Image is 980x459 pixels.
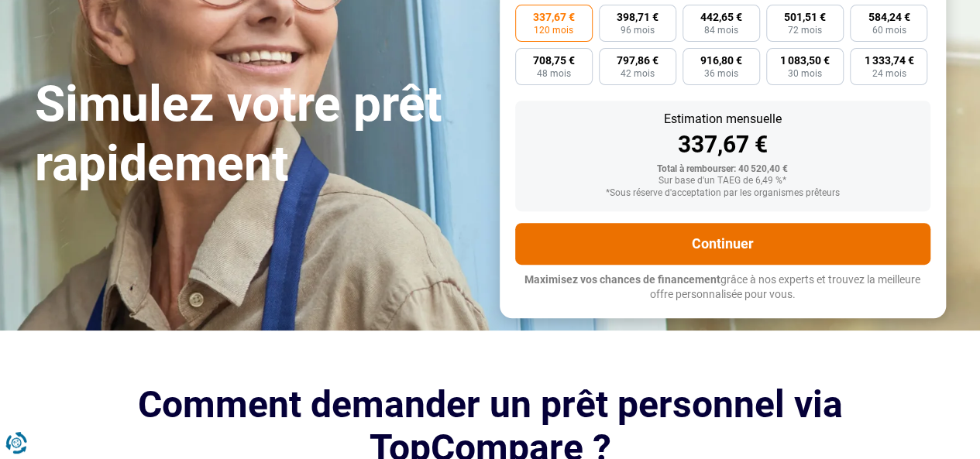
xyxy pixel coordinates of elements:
[524,273,720,286] span: Maximisez vos chances de financement
[780,55,830,66] span: 1 083,50 €
[621,69,655,78] span: 42 mois
[864,55,913,66] span: 1 333,74 €
[621,26,655,35] span: 96 mois
[700,55,742,66] span: 916,80 €
[534,26,573,35] span: 120 mois
[528,188,918,199] div: *Sous réserve d'acceptation par les organismes prêteurs
[515,223,930,265] button: Continuer
[700,12,742,22] span: 442,65 €
[617,55,658,66] span: 797,86 €
[35,75,481,194] h1: Simulez votre prêt rapidement
[537,69,571,78] span: 48 mois
[528,176,918,187] div: Sur base d'un TAEG de 6,49 %*
[528,113,918,125] div: Estimation mensuelle
[528,164,918,175] div: Total à rembourser: 40 520,40 €
[788,69,822,78] span: 30 mois
[872,26,906,35] span: 60 mois
[528,133,918,156] div: 337,67 €
[617,12,658,22] span: 398,71 €
[784,12,826,22] span: 501,51 €
[872,69,906,78] span: 24 mois
[704,69,738,78] span: 36 mois
[533,12,575,22] span: 337,67 €
[515,272,930,303] p: grâce à nos experts et trouvez la meilleure offre personnalisée pour vous.
[704,26,738,35] span: 84 mois
[788,26,822,35] span: 72 mois
[533,55,575,66] span: 708,75 €
[868,12,910,22] span: 584,24 €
